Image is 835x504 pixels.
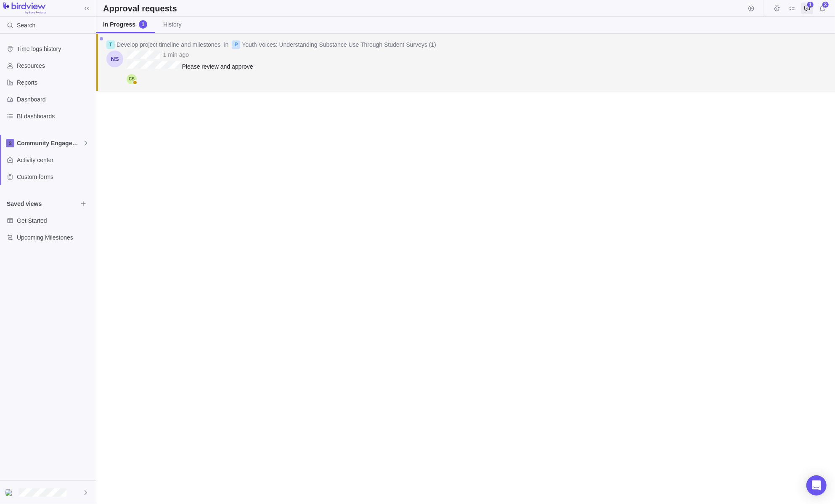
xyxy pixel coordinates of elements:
span: Browse views [77,198,89,210]
div: T [106,40,115,49]
span: Activity center [17,156,93,164]
span: Saved views [7,200,77,208]
a: Approval requests [801,6,813,13]
span: BI dashboards [17,112,93,120]
div: Develop project timeline and milestones [117,40,220,49]
span: Reports [17,78,93,87]
span: Time logs history [17,45,93,53]
span: Search [17,21,35,29]
img: Show [5,489,15,496]
span: My assignments [786,3,798,14]
span: in [224,40,228,49]
div: Open Intercom Messenger [806,475,827,496]
span: Resources [17,61,93,70]
span: Community Engagement [17,139,82,147]
span: Custom forms [17,173,93,181]
a: Develop project timeline and milestones [117,41,220,48]
img: logo [3,3,46,14]
span: Get Started [17,216,93,225]
div: Chandni Sondagar [5,488,15,498]
h2: Approval requests [103,3,177,14]
span: Start timer [745,3,757,14]
div: P [232,40,240,49]
div: In Progress [103,20,147,29]
a: Notifications [816,6,828,13]
span: Sep 04, 2025, 12:18 PM [163,51,189,58]
span: Upcoming Milestones [17,233,93,242]
span: Notifications [816,3,828,14]
span: @ChandniSondagar Please review and approve [127,61,253,71]
a: My assignments [786,6,798,13]
span: Time logs [771,3,783,14]
span: Approval requests [801,3,813,14]
a: In Progress1 [96,17,155,33]
div: Youth Voices: Understanding Substance Use Through Student Surveys (1) [242,40,436,49]
a: History [156,17,188,33]
span: 1 [139,20,147,29]
span: History [163,20,182,29]
a: Time logs [771,6,783,13]
span: Dashboard [17,95,93,104]
a: Youth Voices: Understanding Substance Use Through Student Surveys (1) [242,41,436,48]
